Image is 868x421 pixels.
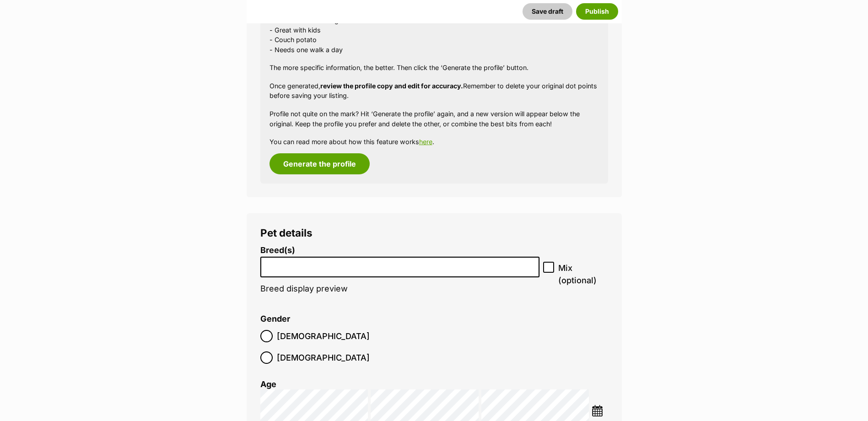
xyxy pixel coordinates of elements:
img: ... [592,405,603,416]
p: Once generated, Remember to delete your original dot points before saving your listing. [270,81,599,101]
label: Age [260,379,276,389]
p: - loves belly rubs and cuddles on the couch - Good with other dogs - Great with kids - Couch pota... [270,5,599,54]
button: Save draft [523,3,572,20]
span: [DEMOGRAPHIC_DATA] [277,351,370,364]
label: Gender [260,314,290,324]
span: Pet details [260,227,313,239]
p: The more specific information, the better. Then click the ‘Generate the profile’ button. [270,63,599,72]
p: You can read more about how this feature works . [270,137,599,146]
strong: review the profile copy and edit for accuracy. [320,82,463,90]
li: Breed display preview [260,246,540,303]
span: Mix (optional) [558,262,608,286]
span: [DEMOGRAPHIC_DATA] [277,330,370,342]
button: Generate the profile [270,153,370,174]
p: Profile not quite on the mark? Hit ‘Generate the profile’ again, and a new version will appear be... [270,109,599,129]
button: Publish [576,3,618,20]
a: here [419,138,432,146]
label: Breed(s) [260,246,540,255]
